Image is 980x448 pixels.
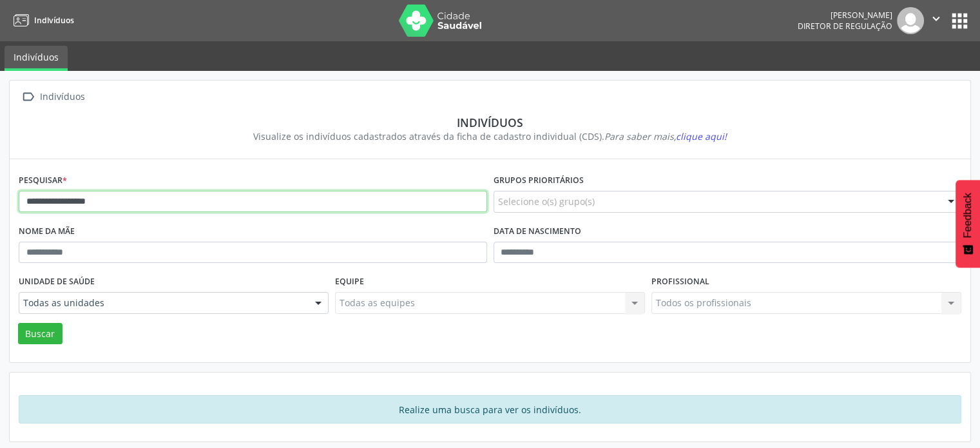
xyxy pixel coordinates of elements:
span: Diretor de regulação [798,21,892,32]
label: Pesquisar [19,171,67,191]
label: Unidade de saúde [19,272,95,292]
i:  [929,12,943,26]
div: Visualize os indivíduos cadastrados através da ficha de cadastro individual (CDS). [28,130,952,143]
span: Feedback [962,193,974,238]
div: Indivíduos [28,115,952,130]
i:  [19,88,37,106]
label: Nome da mãe [19,222,75,242]
div: Realize uma busca para ver os indivíduos. [19,395,961,424]
button: Feedback - Mostrar pesquisa [956,180,980,268]
label: Data de nascimento [494,222,581,242]
a: Indivíduos [9,10,74,31]
label: Grupos prioritários [494,171,584,191]
div: [PERSON_NAME] [798,10,892,21]
span: Indivíduos [34,15,74,26]
a: Indivíduos [5,46,68,71]
button: apps [948,10,971,32]
label: Equipe [335,272,364,292]
span: Todas as unidades [23,297,302,309]
i: Para saber mais, [604,130,727,142]
a:  Indivíduos [19,88,87,106]
span: clique aqui! [676,130,727,142]
button: Buscar [18,323,62,345]
img: img [897,7,924,34]
button:  [924,7,948,34]
span: Selecione o(s) grupo(s) [498,195,595,208]
label: Profissional [651,272,709,292]
div: Indivíduos [37,88,87,106]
